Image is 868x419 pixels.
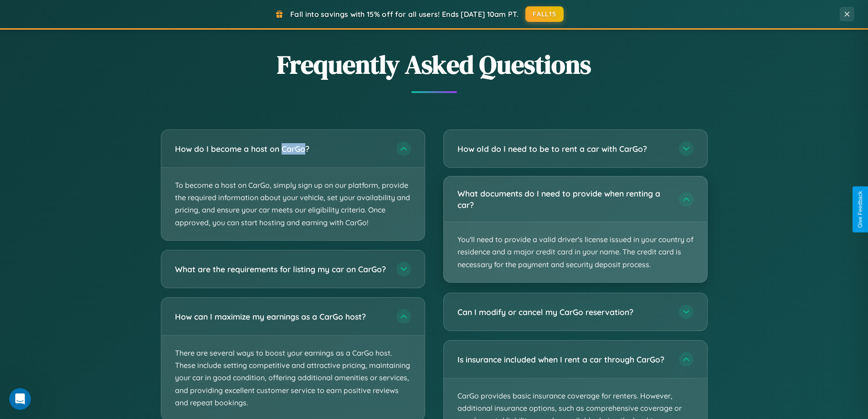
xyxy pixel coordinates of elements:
[457,143,670,155] h3: How old do I need to be to rent a car with CarGo?
[457,306,670,318] h3: Can I modify or cancel my CarGo reservation?
[161,47,708,82] h2: Frequently Asked Questions
[9,388,31,410] iframe: Intercom live chat
[525,6,564,22] button: FALL15
[457,354,670,365] h3: Is insurance included when I rent a car through CarGo?
[175,263,387,274] h3: What are the requirements for listing my car on CarGo?
[175,143,387,155] h3: How do I become a host on CarGo?
[175,310,387,322] h3: How can I maximize my earnings as a CarGo host?
[857,191,863,228] div: Give Feedback
[457,188,670,210] h3: What documents do I need to provide when renting a car?
[161,168,425,240] p: To become a host on CarGo, simply sign up on our platform, provide the required information about...
[444,222,707,282] p: You'll need to provide a valid driver's license issued in your country of residence and a major c...
[290,10,519,19] span: Fall into savings with 15% off for all users! Ends [DATE] 10am PT.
